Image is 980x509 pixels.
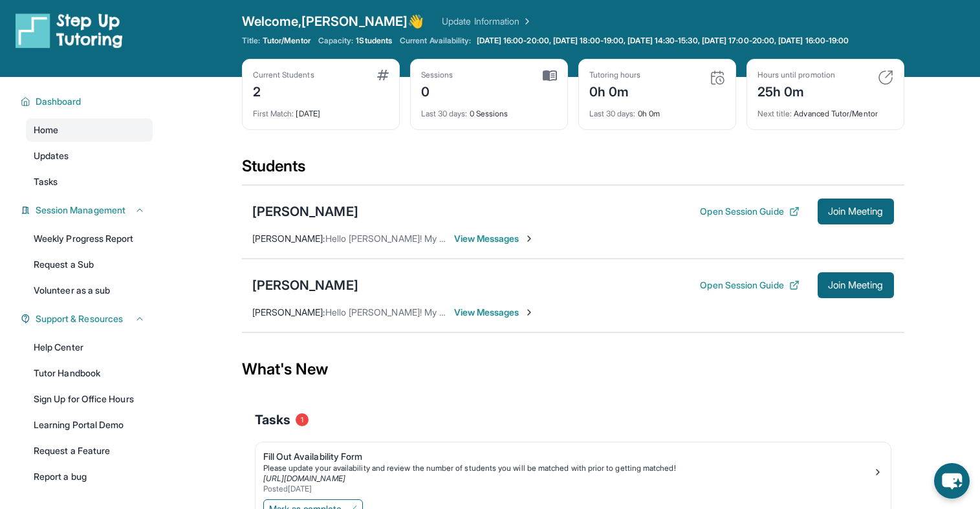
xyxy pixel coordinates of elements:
a: Report a bug [26,465,153,488]
img: logo [16,12,123,49]
button: Support & Resources [30,312,145,325]
span: [PERSON_NAME] : [252,307,325,318]
a: [DATE] 16:00-20:00, [DATE] 18:00-19:00, [DATE] 14:30-15:30, [DATE] 17:00-20:00, [DATE] 16:00-19:00 [474,36,852,46]
a: Request a Sub [26,253,153,276]
a: Request a Feature [26,439,153,462]
a: Tutor Handbook [26,362,153,385]
span: Join Meeting [828,281,884,289]
span: Join Meeting [828,208,884,215]
span: First Match : [253,109,294,118]
a: Help Center [26,336,153,359]
button: Session Management [30,204,145,217]
img: Chevron-Right [524,233,534,244]
div: Advanced Tutor/Mentor [757,101,893,119]
div: What's New [242,341,904,398]
div: Posted [DATE] [263,484,873,494]
div: 0 Sessions [421,101,557,119]
span: [DATE] 16:00-20:00, [DATE] 18:00-19:00, [DATE] 14:30-15:30, [DATE] 17:00-20:00, [DATE] 16:00-19:00 [477,36,849,46]
div: 0h 0m [589,80,641,101]
span: Capacity: [318,36,354,46]
span: Home [34,124,58,136]
span: Dashboard [36,95,82,108]
div: Students [242,156,904,184]
span: Updates [34,149,69,162]
span: Title: [242,36,260,46]
button: chat-button [934,463,970,499]
span: 1 Students [356,36,392,46]
a: Learning Portal Demo [26,413,153,437]
div: 0h 0m [589,101,725,119]
div: Hours until promotion [757,70,835,80]
button: Open Session Guide [700,205,799,218]
a: Tasks [26,170,153,193]
div: 0 [421,80,453,101]
div: Sessions [421,70,453,80]
span: Tutor/Mentor [263,36,310,46]
img: card [377,70,389,80]
span: [PERSON_NAME] : [252,233,325,244]
div: Fill Out Availability Form [263,450,873,463]
button: Dashboard [30,95,145,108]
div: Tutoring hours [589,70,641,80]
img: Chevron-Right [524,307,534,318]
span: Current Availability: [400,36,471,46]
img: card [878,70,893,85]
span: View Messages [454,232,535,245]
div: Please update your availability and review the number of students you will be matched with prior ... [263,463,873,473]
a: Weekly Progress Report [26,227,153,250]
button: Join Meeting [818,199,894,224]
span: Next title : [757,109,792,118]
a: Volunteer as a sub [26,279,153,302]
div: 2 [253,80,314,101]
div: [PERSON_NAME] [252,276,358,294]
a: Home [26,118,153,142]
a: Fill Out Availability FormPlease update your availability and review the number of students you w... [256,442,891,497]
div: [PERSON_NAME] [252,202,358,221]
span: Last 30 days : [421,109,468,118]
span: Tasks [34,175,58,188]
span: Session Management [36,204,125,217]
a: [URL][DOMAIN_NAME] [263,473,345,483]
span: 1 [296,413,309,426]
div: [DATE] [253,101,389,119]
button: Open Session Guide [700,279,799,292]
button: Join Meeting [818,272,894,298]
img: card [710,70,725,85]
img: Chevron Right [519,15,532,28]
span: Tasks [255,411,290,429]
span: Last 30 days : [589,109,636,118]
div: Current Students [253,70,314,80]
a: Sign Up for Office Hours [26,387,153,411]
a: Updates [26,144,153,168]
img: card [543,70,557,81]
div: 25h 0m [757,80,835,101]
span: View Messages [454,306,535,319]
a: Update Information [442,15,532,28]
span: Welcome, [PERSON_NAME] 👋 [242,12,424,30]
span: Support & Resources [36,312,123,325]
